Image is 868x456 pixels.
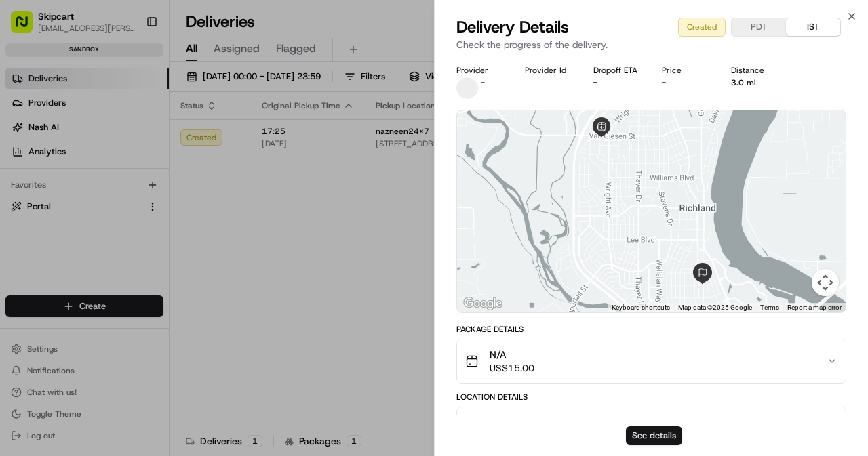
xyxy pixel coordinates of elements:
div: 3.0 mi [731,77,778,88]
button: PDT [732,18,786,36]
img: Nash [14,13,41,40]
span: Pylon [135,229,164,239]
span: Knowledge Base [27,196,104,209]
span: N/A [490,348,534,361]
div: Provider Id [525,65,572,76]
p: Check the progress of the delivery. [456,38,846,51]
span: API Documentation [128,196,218,209]
a: 📗Knowledge Base [8,190,109,215]
div: Distance [731,65,778,76]
a: Open this area in Google Maps (opens a new window) [460,295,505,312]
div: Price [662,65,709,76]
div: Start new chat [46,129,222,142]
span: - [481,77,485,88]
span: Delivery Details [456,16,569,38]
a: Report a map error [787,304,842,311]
span: Map data ©2025 Google [678,304,752,311]
div: 💻 [115,197,125,208]
button: Map camera controls [812,269,839,296]
div: 📗 [14,197,24,208]
p: Welcome 👋 [14,54,247,75]
img: Google [460,295,505,312]
div: - [662,77,709,88]
div: Provider [456,65,503,76]
div: - [593,77,640,88]
input: Clear [35,87,224,101]
button: N/AUS$15.00 [457,339,846,383]
a: Terms [760,304,779,311]
span: US$15.00 [490,361,534,375]
img: 1736555255976-a54dd68f-1ca7-489b-9aae-adbdc363a1c4 [14,129,38,153]
a: 💻API Documentation [109,190,223,215]
div: Dropoff ETA [593,65,640,76]
button: Keyboard shortcuts [612,303,670,312]
div: Package Details [456,324,846,335]
div: Location Details [456,392,846,402]
button: Start new chat [231,133,247,149]
button: IST [786,18,840,36]
div: We're available if you need us! [46,142,172,153]
a: Powered byPylon [96,228,164,239]
button: See details [626,426,682,445]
